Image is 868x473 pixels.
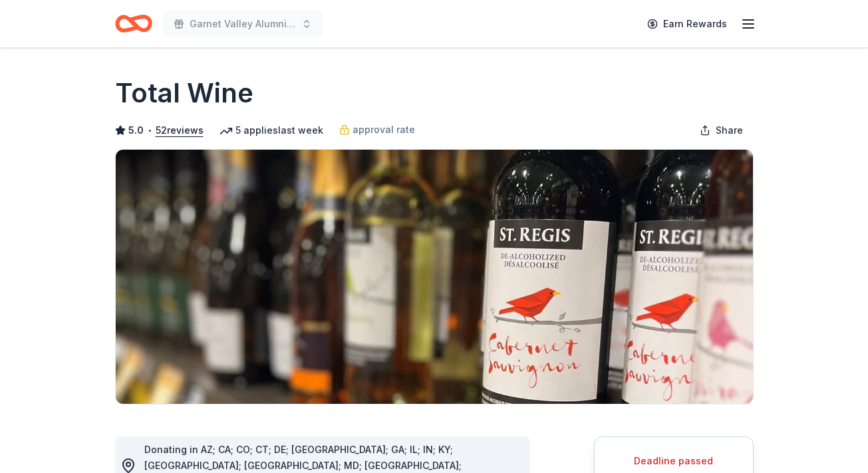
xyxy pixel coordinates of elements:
span: 5.0 [128,122,144,138]
button: Share [689,117,754,144]
button: 52reviews [156,122,204,138]
span: • [147,125,152,136]
img: Image for Total Wine [116,150,753,404]
div: 5 applies last week [219,122,323,138]
a: Home [115,8,152,39]
div: Deadline passed [611,453,737,469]
span: Share [716,122,743,138]
span: approval rate [353,122,415,138]
span: Garnet Valley Alumni Bash 2025 [190,16,296,32]
a: approval rate [339,122,415,138]
h1: Total Wine [115,75,253,112]
button: Garnet Valley Alumni Bash 2025 [163,11,323,37]
a: Earn Rewards [639,12,735,36]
